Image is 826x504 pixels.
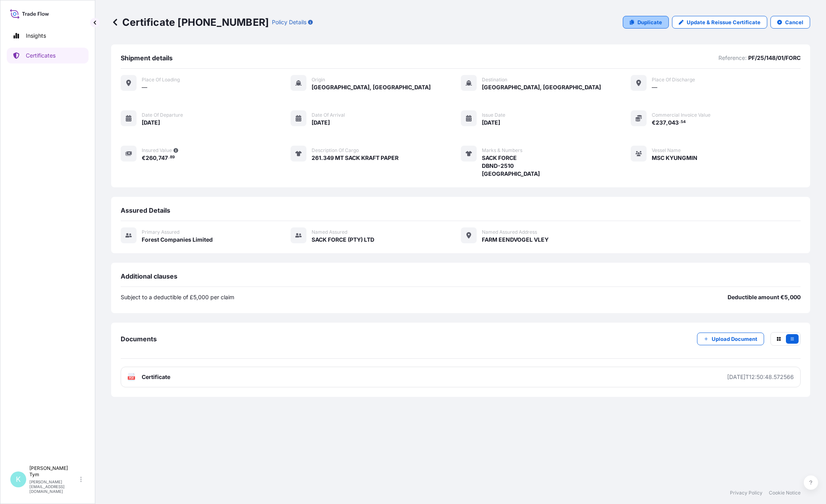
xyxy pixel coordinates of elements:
[121,293,234,301] p: Subject to a deductible of £5,000 per claim
[142,155,146,161] span: €
[168,156,169,159] span: .
[121,54,173,62] span: Shipment details
[312,147,359,154] span: Description of cargo
[672,16,767,29] a: Update & Reissue Certificate
[158,155,168,161] span: 747
[142,236,213,244] span: Forest Companies Limited
[785,18,803,26] p: Cancel
[121,335,157,343] span: Documents
[482,154,540,178] span: SACK FORCE DBND-2510 [GEOGRAPHIC_DATA]
[687,18,761,26] p: Update & Reissue Certificate
[29,479,79,494] p: [PERSON_NAME][EMAIL_ADDRESS][DOMAIN_NAME]
[312,229,347,235] span: Named Assured
[681,121,686,123] span: 54
[142,119,160,127] span: [DATE]
[121,206,170,214] span: Assured Details
[637,18,662,26] p: Duplicate
[668,120,679,125] span: 043
[111,16,269,29] p: Certificate [PHONE_NUMBER]
[26,52,56,60] p: Certificates
[770,16,810,29] button: Cancel
[652,147,681,154] span: Vessel Name
[656,120,666,125] span: 237
[146,155,156,161] span: 260
[623,16,669,29] a: Duplicate
[16,475,21,483] span: K
[748,54,801,62] p: PF/25/148/01/FORC
[666,120,668,125] span: ,
[29,465,79,478] p: [PERSON_NAME] Tym
[728,293,801,301] p: Deductible amount €5,000
[312,236,374,244] span: SACK FORCE (PTY) LTD
[142,229,179,235] span: Primary assured
[769,490,801,496] a: Cookie Notice
[312,83,431,91] span: [GEOGRAPHIC_DATA], [GEOGRAPHIC_DATA]
[7,28,89,44] a: Insights
[7,48,89,63] a: Certificates
[482,236,549,244] span: FARM EENDVOGEL VLEY
[312,77,325,83] span: Origin
[156,155,158,161] span: ,
[482,119,500,127] span: [DATE]
[697,333,764,345] button: Upload Document
[26,32,46,40] p: Insights
[652,120,656,125] span: €
[170,156,175,159] span: 89
[652,154,697,162] span: MSC KYUNGMIN
[482,112,505,118] span: Issue Date
[312,112,345,118] span: Date of arrival
[482,229,537,235] span: Named Assured Address
[272,18,306,26] p: Policy Details
[121,367,801,387] a: PDFCertificate[DATE]T12:50:48.572566
[142,112,183,118] span: Date of departure
[142,83,147,91] span: —
[652,83,657,91] span: —
[652,77,695,83] span: Place of discharge
[718,54,747,62] p: Reference:
[142,77,180,83] span: Place of Loading
[482,147,522,154] span: Marks & Numbers
[727,373,794,381] div: [DATE]T12:50:48.572566
[142,147,172,154] span: Insured Value
[312,119,330,127] span: [DATE]
[730,490,762,496] a: Privacy Policy
[482,83,601,91] span: [GEOGRAPHIC_DATA], [GEOGRAPHIC_DATA]
[312,154,399,162] span: 261.349 MT SACK KRAFT PAPER
[652,112,710,118] span: Commercial Invoice Value
[129,377,134,379] text: PDF
[712,335,757,343] p: Upload Document
[142,373,170,381] span: Certificate
[679,121,680,123] span: .
[482,77,507,83] span: Destination
[121,272,177,280] span: Additional clauses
